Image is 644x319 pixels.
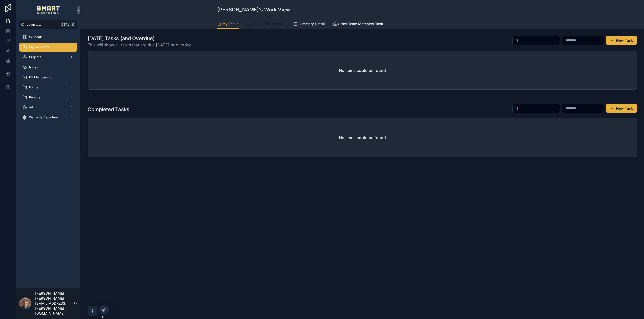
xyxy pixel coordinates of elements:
[29,105,38,109] span: Admin
[19,103,77,112] a: Admin
[29,45,50,49] span: My Work View
[298,21,325,26] span: Summary Detail
[29,85,38,89] span: Forms
[217,19,239,29] a: My Tasks
[19,83,77,92] a: Forms
[19,63,77,72] a: Issues
[19,113,77,122] a: Warranty Department
[339,67,386,73] h2: No items could be found
[293,19,325,29] a: Summary Detail
[37,6,60,14] img: App logo
[29,95,40,99] span: Reports
[88,106,129,113] h1: Completed Tasks
[35,291,73,316] p: [PERSON_NAME] [PERSON_NAME][EMAIL_ADDRESS][PERSON_NAME][DOMAIN_NAME]
[606,36,637,45] button: New Task
[29,35,43,39] span: Schedule
[71,23,75,27] span: K
[222,21,239,26] span: My Tasks
[247,19,285,29] a: Production Timeline
[339,135,386,141] h2: No items could be found
[19,53,77,62] a: Projects
[27,23,59,27] span: Jump to...
[338,21,383,26] span: Other Team Members Task
[16,29,80,129] div: scrollable content
[217,6,290,13] h1: [PERSON_NAME]'s Work View
[19,93,77,102] a: Reports
[19,20,77,29] button: Jump to...CtrlK
[606,104,637,113] button: New Task
[19,33,77,42] a: Schedule
[88,35,191,42] h1: [DATE] Tasks (and Overdue)
[252,21,285,26] span: Production Timeline
[61,22,70,27] span: Ctrl
[19,73,77,82] a: FIF Membership
[19,43,77,52] a: My Work View
[29,75,52,79] span: FIF Membership
[29,55,41,59] span: Projects
[333,19,383,29] a: Other Team Members Task
[29,65,38,69] span: Issues
[88,42,191,48] span: This will show all tasks that are due [DATE] or overdue
[29,115,60,119] span: Warranty Department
